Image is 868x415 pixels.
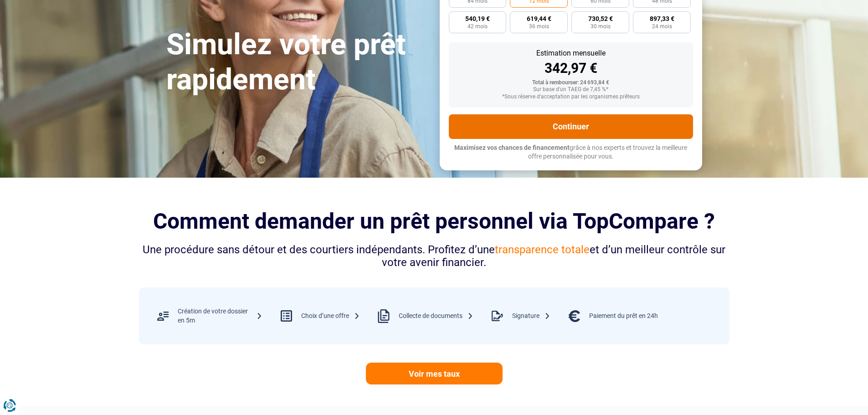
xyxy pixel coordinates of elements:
span: 36 mois [529,24,549,29]
p: grâce à nos experts et trouvez la meilleure offre personnalisée pour vous. [449,143,693,161]
span: 540,19 € [465,15,490,22]
div: Collecte de documents [399,312,473,321]
span: Maximisez vos chances de financement [454,144,570,151]
div: *Sous réserve d'acceptation par les organismes prêteurs [456,94,686,100]
a: Voir mes taux [366,363,503,384]
span: 24 mois [652,24,672,29]
span: 30 mois [591,24,611,29]
button: Continuer [449,114,693,139]
div: Paiement du prêt en 24h [589,312,658,321]
div: Choix d’une offre [301,312,360,321]
div: Total à rembourser: 24 693,84 € [456,80,686,86]
span: transparence totale [495,243,590,256]
h2: Comment demander un prêt personnel via TopCompare ? [139,209,729,234]
span: 730,52 € [588,15,613,22]
div: Création de votre dossier en 5m [178,307,262,325]
div: Une procédure sans détour et des courtiers indépendants. Profitez d’une et d’un meilleur contrôle... [139,243,729,270]
span: 897,33 € [650,15,674,22]
span: 42 mois [467,24,488,29]
span: 619,44 € [527,15,551,22]
h1: Simulez votre prêt rapidement [166,27,429,97]
div: Sur base d'un TAEG de 7,45 %* [456,87,686,93]
div: Estimation mensuelle [456,50,686,57]
div: 342,97 € [456,61,686,75]
div: Signature [512,312,550,321]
